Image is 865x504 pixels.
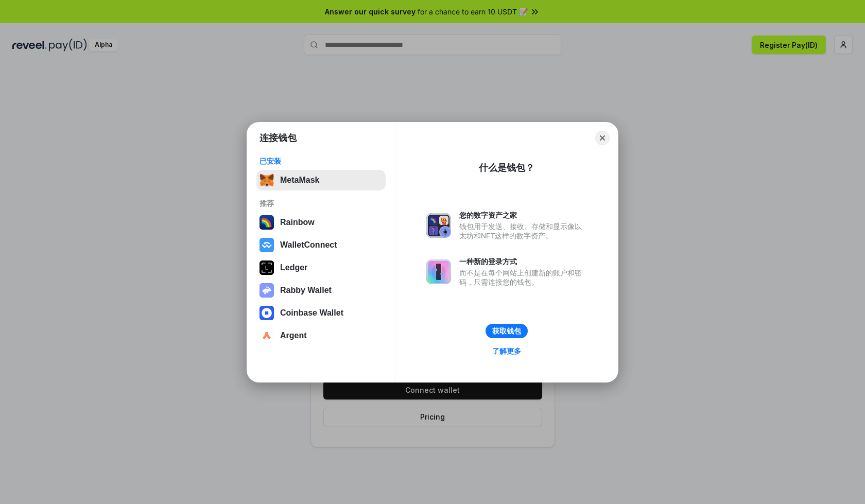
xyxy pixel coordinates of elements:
[259,215,274,230] img: svg+xml,%3Csvg%20width%3D%22120%22%20height%3D%22120%22%20viewBox%3D%220%200%20120%20120%22%20fil...
[280,263,307,272] div: Ledger
[259,283,274,298] img: svg+xml,%3Csvg%20xmlns%3D%22http%3A%2F%2Fwww.w3.org%2F2000%2Fsvg%22%20fill%3D%22none%22%20viewBox...
[280,308,343,318] div: Coinbase Wallet
[486,324,528,338] button: 获取钱包
[459,222,587,240] div: 钱包用于发送、接收、存储和显示像以太坊和NFT这样的数字资产。
[256,280,386,301] button: Rabby Wallet
[256,170,386,190] button: MetaMask
[259,238,274,252] img: svg+xml,%3Csvg%20width%3D%2228%22%20height%3D%2228%22%20viewBox%3D%220%200%2028%2028%22%20fill%3D...
[259,260,274,275] img: svg+xml,%3Csvg%20xmlns%3D%22http%3A%2F%2Fwww.w3.org%2F2000%2Fsvg%22%20width%3D%2228%22%20height%3...
[256,212,386,233] button: Rainbow
[492,326,521,336] div: 获取钱包
[459,257,587,266] div: 一种新的登录方式
[259,157,383,166] div: 已安装
[280,240,337,250] div: WalletConnect
[259,199,383,208] div: 推荐
[280,331,307,340] div: Argent
[259,328,274,343] img: svg+xml,%3Csvg%20width%3D%2228%22%20height%3D%2228%22%20viewBox%3D%220%200%2028%2028%22%20fill%3D...
[259,173,274,187] img: svg+xml,%3Csvg%20fill%3D%22none%22%20height%3D%2233%22%20viewBox%3D%220%200%2035%2033%22%20width%...
[259,306,274,320] img: svg+xml,%3Csvg%20width%3D%2228%22%20height%3D%2228%22%20viewBox%3D%220%200%2028%2028%22%20fill%3D...
[256,325,386,346] button: Argent
[256,235,386,255] button: WalletConnect
[259,132,297,144] h1: 连接钱包
[256,257,386,278] button: Ledger
[280,176,319,185] div: MetaMask
[280,286,332,295] div: Rabby Wallet
[256,303,386,323] button: Coinbase Wallet
[426,213,451,238] img: svg+xml,%3Csvg%20xmlns%3D%22http%3A%2F%2Fwww.w3.org%2F2000%2Fsvg%22%20fill%3D%22none%22%20viewBox...
[492,346,521,356] div: 了解更多
[459,211,587,220] div: 您的数字资产之家
[280,218,315,227] div: Rainbow
[459,268,587,287] div: 而不是在每个网站上创建新的账户和密码，只需连接您的钱包。
[486,344,527,358] a: 了解更多
[595,131,610,145] button: Close
[479,162,534,174] div: 什么是钱包？
[426,259,451,284] img: svg+xml,%3Csvg%20xmlns%3D%22http%3A%2F%2Fwww.w3.org%2F2000%2Fsvg%22%20fill%3D%22none%22%20viewBox...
